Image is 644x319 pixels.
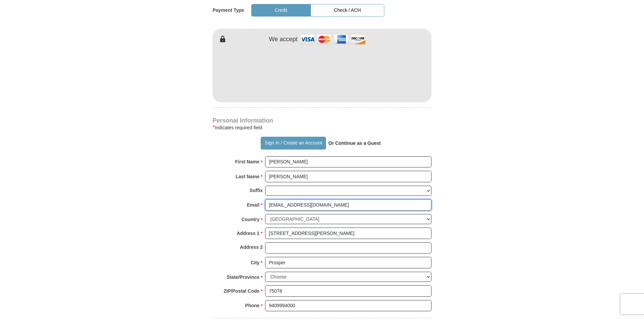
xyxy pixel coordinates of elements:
[250,186,263,195] strong: Suffix
[261,137,326,150] button: Sign In / Create an Account
[328,140,381,146] strong: Or Continue as a Guest
[241,215,260,224] strong: Country
[269,36,298,43] h4: We accept
[251,4,311,17] button: Credit
[247,200,259,210] strong: Email
[213,7,244,13] h5: Payment Type
[311,4,384,17] button: Check / ACH
[213,118,431,123] h4: Personal Information
[224,286,260,296] strong: ZIP/Postal Code
[245,301,260,310] strong: Phone
[299,32,366,47] img: credit cards accepted
[237,229,260,238] strong: Address 1
[213,124,431,132] div: Indicates required field
[227,272,259,282] strong: State/Province
[240,242,263,252] strong: Address 2
[235,157,259,166] strong: First Name
[236,172,260,181] strong: Last Name
[251,258,259,267] strong: City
